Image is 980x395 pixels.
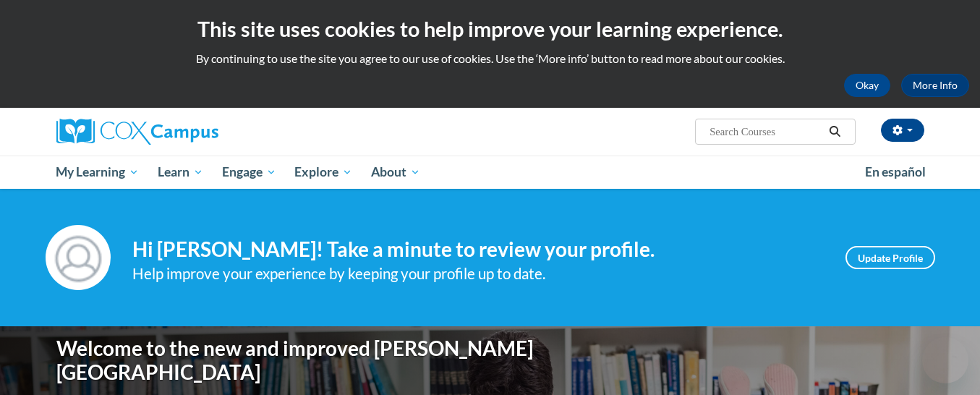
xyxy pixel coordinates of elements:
[213,156,286,189] a: Engage
[56,163,139,181] span: My Learning
[148,156,213,189] a: Learn
[922,337,968,383] iframe: Button to launch messaging window
[708,123,824,140] input: Search Courses
[865,164,926,179] span: En español
[56,119,218,145] img: Cox Campus
[56,119,331,145] a: Cox Campus
[11,51,969,67] p: By continuing to use the site you agree to our use of cookies. Use the ‘More info’ button to read...
[881,119,924,142] button: Account Settings
[47,156,149,189] a: My Learning
[132,262,824,286] div: Help improve your experience by keeping your profile up to date.
[158,163,203,181] span: Learn
[35,156,946,189] div: Main menu
[824,123,845,140] button: Search
[845,246,935,269] a: Update Profile
[294,163,352,181] span: Explore
[844,74,890,97] button: Okay
[11,14,969,43] h2: This site uses cookies to help improve your learning experience.
[56,336,581,385] h1: Welcome to the new and improved [PERSON_NAME][GEOGRAPHIC_DATA]
[901,74,969,97] a: More Info
[371,163,420,181] span: About
[222,163,276,181] span: Engage
[856,157,935,187] a: En español
[285,156,362,189] a: Explore
[132,237,824,262] h4: Hi [PERSON_NAME]! Take a minute to review your profile.
[46,225,111,290] img: Profile Image
[362,156,430,189] a: About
